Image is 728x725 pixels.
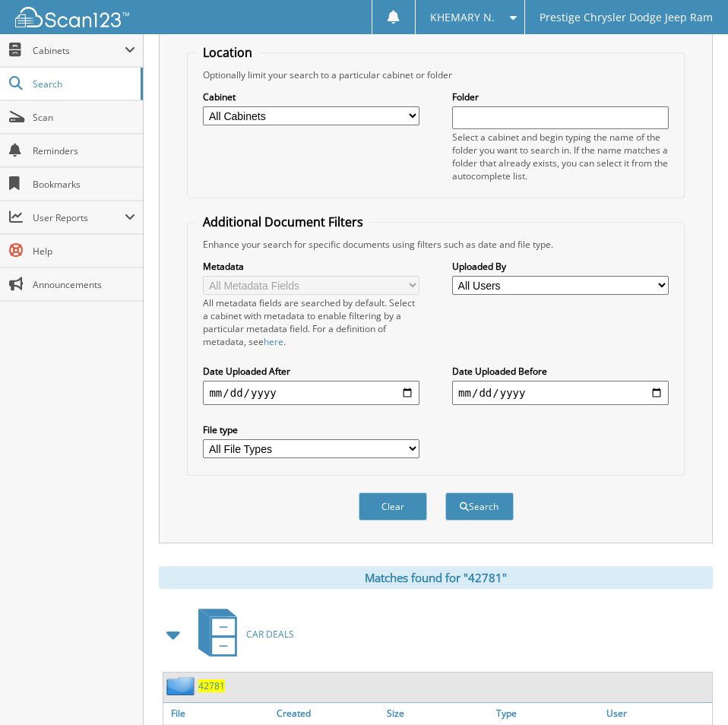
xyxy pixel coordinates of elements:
label: File type [203,423,419,436]
label: Date Uploaded Before [452,365,668,378]
a: CAR DEALS [189,604,294,664]
span: Prestige Chrysler Dodge Jeep Ram [540,13,713,22]
a: Type [492,703,602,723]
label: Folder [452,90,668,103]
a: here [264,335,283,348]
img: scan123-logo-white.svg [15,7,129,27]
span: Cabinets [33,44,125,57]
label: Uploaded By [452,260,668,273]
button: Clear [359,492,427,521]
img: folder2.png [166,676,198,695]
legend: Location [195,44,260,61]
span: User Reports [33,211,125,224]
span: Help [33,245,135,258]
span: Search [33,78,133,90]
input: end [452,381,668,405]
a: Size [383,703,492,723]
a: Created [273,703,382,723]
label: Cabinet [203,90,419,103]
span: Announcements [33,278,135,291]
span: CAR DEALS [246,628,294,641]
span: Scan [33,111,135,124]
label: Date Uploaded After [203,365,419,378]
iframe: Chat Widget [652,652,728,725]
span: Bookmarks [33,178,135,191]
input: start [203,381,419,405]
div: Optionally limit your search to a particular cabinet or folder [195,68,676,81]
div: Select a cabinet and begin typing the name of the folder you want to search in. If the name match... [452,131,668,182]
a: File [163,703,273,723]
button: Search [445,492,514,521]
span: KHEMARY N. [430,13,495,22]
div: All metadata fields are searched by default. Select a cabinet with metadata to enable filtering b... [203,296,419,348]
a: 42781 [198,679,225,692]
label: Metadata [203,260,419,273]
span: Reminders [33,144,135,157]
div: Matches found for "42781" [159,566,713,589]
legend: Additional Document Filters [195,214,371,230]
a: User [603,703,712,723]
div: Enhance your search for specific documents using filters such as date and file type. [195,238,676,251]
